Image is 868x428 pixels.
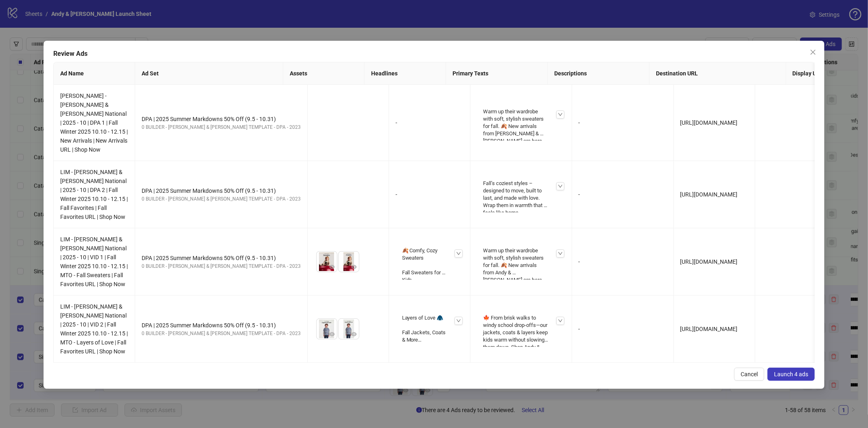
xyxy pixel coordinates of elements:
button: Launch 4 ads [767,368,815,381]
span: [URL][DOMAIN_NAME] [680,326,738,332]
div: Warm up their wardrobe with soft, stylish sweaters for fall. 🍂 New arrivals from Andy & [PERSON_N... [480,244,562,280]
span: Cancel [741,371,758,377]
div: 0 BUILDER - [PERSON_NAME] & [PERSON_NAME] TEMPLATE - DPA - 2023 [142,330,301,338]
th: Display URL [786,62,868,85]
span: eye [351,331,357,337]
span: - [579,326,580,332]
div: 0 BUILDER - [PERSON_NAME] & [PERSON_NAME] TEMPLATE - DPA - 2023 [142,124,301,131]
th: Assets [283,62,365,85]
img: Asset 1 [317,319,337,339]
span: eye [351,264,357,270]
span: [URL][DOMAIN_NAME] [680,119,738,126]
img: Asset 2 [339,319,359,339]
span: Launch 4 ads [774,371,808,377]
div: Warm up their wardrobe with soft, stylish sweaters for fall. 🍂 New arrivals from [PERSON_NAME] & ... [480,105,562,141]
span: - [396,119,397,126]
span: [PERSON_NAME] - [PERSON_NAME] & [PERSON_NAME] National | 2025 - 10 | DPA 1 | Fall Winter 2025 10.... [60,93,128,153]
img: Asset 2 [339,252,359,272]
span: - [579,119,580,126]
img: Asset 1 [317,252,337,272]
div: DPA | 2025 Summer Markdowns 50% Off (9.5 - 10.31) [142,115,301,124]
span: down [456,251,461,256]
div: Layers of Love 🧥 Fall Jackets, Coats & More Cozy Layers for Cooler Days [399,311,460,347]
span: eye [329,331,335,337]
span: down [558,318,563,323]
div: DPA | 2025 Summer Markdowns 50% Off (9.5 - 10.31) [142,254,301,263]
th: Ad Set [135,62,284,85]
span: LIM - [PERSON_NAME] & [PERSON_NAME] National | 2025 - 10 | VID 1 | Fall Winter 2025 10.10 - 12.15... [60,236,128,287]
span: close [810,49,816,55]
span: down [456,318,461,323]
button: Cancel [734,368,764,381]
div: 0 BUILDER - [PERSON_NAME] & [PERSON_NAME] TEMPLATE - DPA - 2023 [142,195,301,203]
span: LIM - [PERSON_NAME] & [PERSON_NAME] National | 2025 - 10 | DPA 2 | Fall Winter 2025 10.10 - 12.15... [60,169,128,220]
span: [URL][DOMAIN_NAME] [680,258,738,265]
th: Primary Texts [446,62,548,85]
span: - [579,191,580,198]
div: Fall’s coziest styles – designed to move, built to last, and made with love. Wrap them in warmth ... [480,176,562,213]
th: Destination URL [649,62,786,85]
span: eye [329,264,335,270]
span: down [558,184,563,189]
button: Preview [349,329,359,339]
span: [URL][DOMAIN_NAME] [680,191,738,198]
th: Headlines [365,62,446,85]
div: 0 BUILDER - [PERSON_NAME] & [PERSON_NAME] TEMPLATE - DPA - 2023 [142,263,301,270]
div: DPA | 2025 Summer Markdowns 50% Off (9.5 - 10.31) [142,321,301,330]
div: 🍁 From brisk walks to windy school drop-offs—our jackets, coats & layers keep kids warm without s... [480,311,562,347]
div: Review Ads [53,49,815,59]
button: Preview [349,262,359,272]
div: 🍂 Comfy, Cozy Sweaters Fall Sweaters for Kids Layers They’ll Love to Wear [399,244,460,280]
th: Ad Name [54,62,135,85]
th: Descriptions [548,62,649,85]
button: Preview [327,329,337,339]
span: down [558,251,563,256]
span: LIM - [PERSON_NAME] & [PERSON_NAME] National | 2025 - 10 | VID 2 | Fall Winter 2025 10.10 - 12.15... [60,303,128,355]
span: down [558,112,563,117]
button: Preview [327,262,337,272]
button: Close [807,46,820,59]
span: - [579,258,580,265]
div: DPA | 2025 Summer Markdowns 50% Off (9.5 - 10.31) [142,186,301,195]
span: - [396,191,397,198]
